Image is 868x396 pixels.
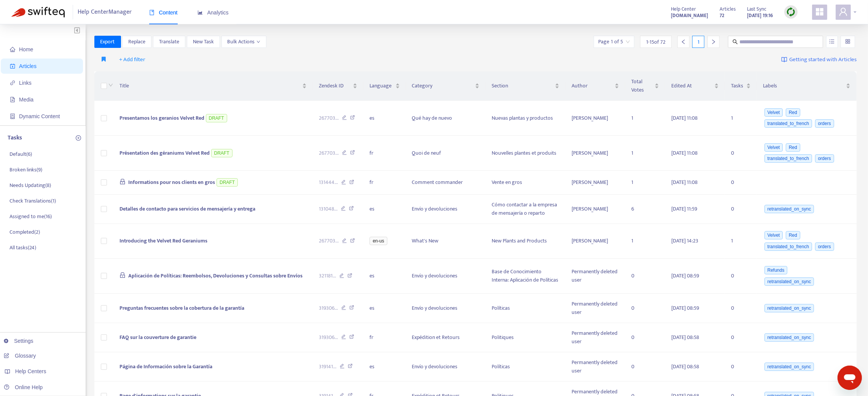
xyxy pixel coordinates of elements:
[671,149,698,157] span: [DATE] 11:08
[671,362,699,371] span: [DATE] 08:58
[786,143,800,152] span: Red
[119,114,204,122] span: Presentamos los geranios Velvet Red
[406,224,486,259] td: What's New
[565,195,625,224] td: [PERSON_NAME]
[319,363,336,371] span: 319141 ...
[671,304,699,312] span: [DATE] 08:59
[625,352,665,382] td: 0
[763,82,844,90] span: Labels
[486,171,565,195] td: Vente en gros
[114,54,151,66] button: + Add filter
[486,136,565,171] td: Nouvelles plantes et produits
[757,71,857,101] th: Labels
[725,71,757,101] th: Tasks
[100,38,115,46] span: Export
[665,71,725,101] th: Edited At
[108,83,113,87] span: down
[625,224,665,259] td: 1
[671,82,713,90] span: Edited At
[839,7,848,16] span: user
[256,40,260,44] span: down
[319,333,338,342] span: 319306 ...
[369,237,387,245] span: en-us
[10,80,15,86] span: link
[8,133,22,143] p: Tasks
[19,63,37,69] span: Articles
[725,171,757,195] td: 0
[319,178,338,187] span: 131444 ...
[19,113,60,119] span: Dynamic Content
[10,181,51,189] p: Needs Updating ( 8 )
[119,333,196,342] span: FAQ sur la couverture de garantie
[764,363,814,371] span: retranslated_on_sync
[625,294,665,323] td: 0
[119,236,207,245] span: Introducing the Velvet Red Geraniums
[149,10,178,16] span: Content
[725,259,757,294] td: 0
[486,323,565,352] td: Politiques
[10,228,40,236] p: Completed ( 2 )
[625,101,665,136] td: 1
[319,272,336,280] span: 321181 ...
[692,36,704,48] div: 1
[733,39,738,44] span: search
[631,78,653,94] span: Total Votes
[486,259,565,294] td: Base de Conocimiento Interna: Aplicación de Políticas
[671,11,708,20] strong: [DOMAIN_NAME]
[764,231,783,239] span: Velvet
[187,36,220,48] button: New Task
[197,10,203,15] span: area-chart
[313,71,364,101] th: Zendesk ID
[119,304,244,312] span: Preguntas frecuentes sobre la cobertura de la garantía
[725,136,757,171] td: 0
[764,108,783,117] span: Velvet
[94,36,121,48] button: Export
[10,47,15,52] span: home
[671,204,697,213] span: [DATE] 11:59
[486,101,565,136] td: Nuevas plantas y productos
[10,212,52,220] p: Assigned to me ( 16 )
[19,80,32,86] span: Links
[128,271,303,280] span: Aplicación de Políticas: Reembolsos, Devoluciones y Consultas sobre Envíos
[829,39,835,44] span: unordered-list
[671,11,708,20] a: [DOMAIN_NAME]
[406,101,486,136] td: Qué hay de nuevo
[565,171,625,195] td: [PERSON_NAME]
[671,5,696,13] span: Help Center
[731,82,745,90] span: Tasks
[486,195,565,224] td: Cómo contactar a la empresa de mensajería o reparto
[781,54,857,66] a: Getting started with Articles
[838,366,862,390] iframe: Button to launch messaging window
[565,224,625,259] td: [PERSON_NAME]
[764,154,812,163] span: translated_to_french
[228,38,260,46] span: Bulk Actions
[319,82,352,90] span: Zendesk ID
[671,178,698,187] span: [DATE] 11:08
[10,166,42,174] p: Broken links ( 9 )
[406,195,486,224] td: Envío y devoluciones
[406,136,486,171] td: Quoi de neuf
[113,71,313,101] th: Title
[789,55,857,64] span: Getting started with Articles
[10,114,15,119] span: container
[681,39,686,44] span: left
[815,119,834,128] span: orders
[363,101,406,136] td: es
[119,362,212,371] span: Página de Información sobre la Garantía
[747,5,766,13] span: Last Sync
[764,333,814,342] span: retranslated_on_sync
[211,149,233,157] span: DRAFT
[565,101,625,136] td: [PERSON_NAME]
[671,236,698,245] span: [DATE] 14:23
[671,333,699,342] span: [DATE] 08:58
[565,259,625,294] td: Permanently deleted user
[625,195,665,224] td: 6
[76,135,81,141] span: plus-circle
[786,108,800,117] span: Red
[11,7,65,17] img: Swifteq
[786,231,800,239] span: Red
[128,38,145,46] span: Replace
[19,97,33,103] span: Media
[486,224,565,259] td: New Plants and Products
[19,46,33,52] span: Home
